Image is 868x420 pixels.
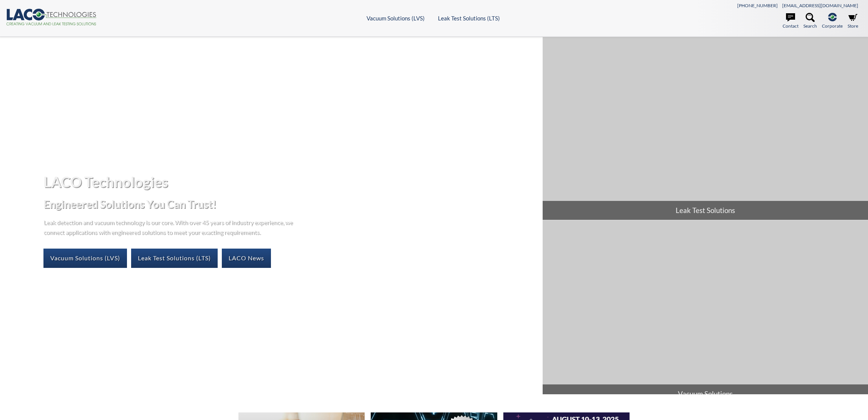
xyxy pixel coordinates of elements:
[222,249,271,268] a: LACO News
[822,22,843,30] span: Corporate
[543,201,868,220] span: Leak Test Solutions
[367,15,425,22] a: Vacuum Solutions (LVS)
[543,37,868,220] a: Leak Test Solutions
[848,13,858,30] a: Store
[543,220,868,403] a: Vacuum Solutions
[43,197,537,211] h2: Engineered Solutions You Can Trust!
[783,13,798,30] a: Contact
[803,13,817,30] a: Search
[737,3,778,8] a: [PHONE_NUMBER]
[43,249,127,268] a: Vacuum Solutions (LVS)
[43,173,537,191] h1: LACO Technologies
[43,217,297,236] p: Leak detection and vacuum technology is our core. With over 45 years of industry experience, we c...
[438,15,500,22] a: Leak Test Solutions (LTS)
[543,384,868,403] span: Vacuum Solutions
[131,249,218,268] a: Leak Test Solutions (LTS)
[782,3,858,8] a: [EMAIL_ADDRESS][DOMAIN_NAME]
